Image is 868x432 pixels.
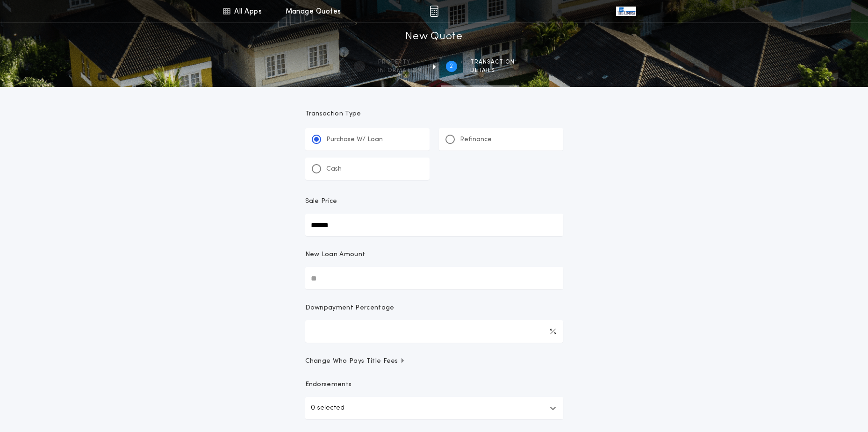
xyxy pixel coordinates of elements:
[305,214,563,236] input: Sale Price
[470,67,515,74] span: details
[305,380,563,389] p: Endorsements
[470,58,515,66] span: Transaction
[460,135,492,144] p: Refinance
[450,63,453,70] h2: 2
[305,357,563,366] button: Change Who Pays Title Fees
[305,320,563,343] input: Downpayment Percentage
[430,6,438,17] img: img
[326,165,342,174] p: Cash
[305,250,366,259] p: New Loan Amount
[311,403,344,414] p: 0 selected
[378,58,422,66] span: Property
[378,67,422,74] span: information
[305,357,406,366] span: Change Who Pays Title Fees
[326,135,383,144] p: Purchase W/ Loan
[305,397,563,419] button: 0 selected
[305,303,395,313] p: Downpayment Percentage
[305,267,563,289] input: New Loan Amount
[405,29,462,44] h1: New Quote
[616,7,636,16] img: vs-icon
[305,109,563,119] p: Transaction Type
[305,197,337,206] p: Sale Price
